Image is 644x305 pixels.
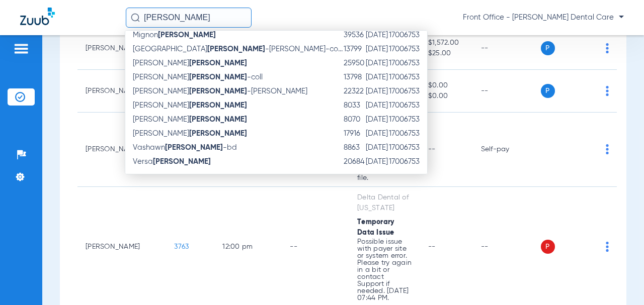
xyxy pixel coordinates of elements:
[133,87,307,95] span: [PERSON_NAME] -[PERSON_NAME]
[343,84,365,98] td: 22322
[133,116,247,123] span: [PERSON_NAME]
[428,80,465,91] span: $0.00
[357,192,412,214] div: Delta Dental of [US_STATE]
[133,158,211,165] span: Versa
[365,98,388,113] td: [DATE]
[133,31,216,39] span: Mignon
[20,8,55,25] img: Zuub Logo
[189,73,247,81] strong: [PERSON_NAME]
[473,27,541,70] td: --
[189,101,247,109] strong: [PERSON_NAME]
[343,127,365,141] td: 17916
[343,28,365,42] td: 39536
[189,130,247,137] strong: [PERSON_NAME]
[153,158,211,165] strong: [PERSON_NAME]
[126,8,252,28] input: Search for patients
[365,141,388,155] td: [DATE]
[365,56,388,70] td: [DATE]
[428,38,465,48] span: $1,572.00
[13,43,29,55] img: hamburger-icon
[77,70,166,113] td: [PERSON_NAME]
[541,84,555,98] span: P
[388,155,427,169] td: 17006753
[606,43,609,53] img: group-dot-blue.svg
[388,70,427,84] td: 17006753
[365,70,388,84] td: [DATE]
[343,42,365,56] td: 13799
[365,155,388,169] td: [DATE]
[365,127,388,141] td: [DATE]
[365,28,388,42] td: [DATE]
[365,42,388,56] td: [DATE]
[428,91,465,101] span: $0.00
[357,238,412,301] p: Possible issue with payer site or system error. Please try again in a bit or contact Support if n...
[165,144,223,151] strong: [PERSON_NAME]
[365,84,388,98] td: [DATE]
[463,13,624,23] span: Front Office - [PERSON_NAME] Dental Care
[133,101,247,109] span: [PERSON_NAME]
[158,31,216,39] strong: [PERSON_NAME]
[388,141,427,155] td: 17006753
[473,113,541,187] td: Self-pay
[343,70,365,84] td: 13798
[131,13,140,22] img: Search Icon
[606,242,609,252] img: group-dot-blue.svg
[343,56,365,70] td: 25950
[189,116,247,123] strong: [PERSON_NAME]
[133,59,247,67] span: [PERSON_NAME]
[388,113,427,127] td: 17006753
[343,155,365,169] td: 20684
[541,41,555,55] span: P
[207,45,265,53] strong: [PERSON_NAME]
[77,113,166,187] td: [PERSON_NAME]
[541,240,555,254] span: P
[174,243,189,250] span: 3763
[343,141,365,155] td: 8863
[357,219,394,236] span: Temporary Data Issue
[189,87,247,95] strong: [PERSON_NAME]
[606,144,609,154] img: group-dot-blue.svg
[133,73,263,81] span: [PERSON_NAME] -coll
[189,59,247,67] strong: [PERSON_NAME]
[428,243,436,250] span: --
[388,28,427,42] td: 17006753
[77,27,166,70] td: [PERSON_NAME]
[133,144,237,151] span: Vashawn -bd
[388,84,427,98] td: 17006753
[133,45,343,53] span: [GEOGRAPHIC_DATA] -[PERSON_NAME]-co...
[594,257,644,305] iframe: Chat Widget
[606,86,609,96] img: group-dot-blue.svg
[473,70,541,113] td: --
[365,113,388,127] td: [DATE]
[388,127,427,141] td: 17006753
[133,130,247,137] span: [PERSON_NAME]
[388,56,427,70] td: 17006753
[428,48,465,59] span: $25.00
[428,146,436,153] span: --
[343,98,365,113] td: 8033
[388,98,427,113] td: 17006753
[343,113,365,127] td: 8070
[388,42,427,56] td: 17006753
